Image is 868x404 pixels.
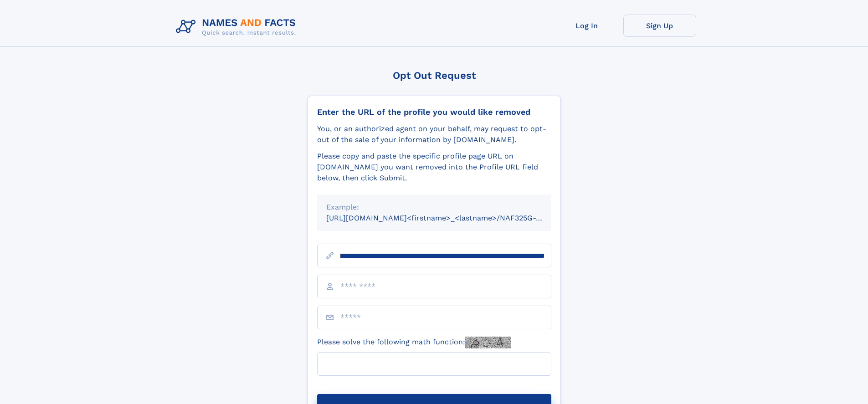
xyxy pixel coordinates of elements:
[550,15,623,37] a: Log In
[326,214,569,222] small: [URL][DOMAIN_NAME]<firstname>_<lastname>/NAF325G-xxxxxxxx
[308,70,561,81] div: Opt Out Request
[326,202,542,213] div: Example:
[317,337,511,348] label: Please solve the following math function:
[172,15,303,39] img: Logo Names and Facts
[317,151,551,184] div: Please copy and paste the specific profile page URL on [DOMAIN_NAME] you want removed into the Pr...
[317,123,551,145] div: You, or an authorized agent on your behalf, may request to opt-out of the sale of your informatio...
[317,107,551,117] div: Enter the URL of the profile you would like removed
[623,15,696,37] a: Sign Up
